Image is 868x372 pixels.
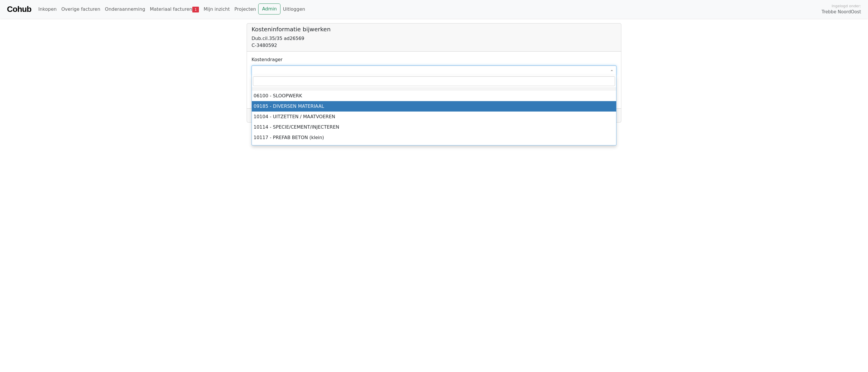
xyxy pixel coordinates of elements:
li: 10114 - SPECIE/CEMENT/INJECTEREN [252,122,616,132]
a: Projecten [232,3,258,15]
div: Dub.cil.35/35 ad26569 [252,35,616,42]
label: Kostendrager [252,56,282,63]
li: 10131 - HULPHOUT/PALLETS [252,143,616,153]
h5: Kosteninformatie bijwerken [252,26,616,33]
li: 06100 - SLOOPWERK [252,91,616,101]
li: 09185 - DIVERSEN MATERIAAL [252,101,616,112]
li: 10117 - PREFAB BETON (klein) [252,132,616,143]
span: Ingelogd onder: [832,3,861,9]
div: C-3480592 [252,42,616,49]
a: Uitloggen [280,3,307,15]
span: Trebbe NoordOost [822,9,861,15]
a: Admin [258,3,280,14]
a: Overige facturen [59,3,103,15]
a: Mijn inzicht [201,3,232,15]
a: Cohub [7,2,31,16]
a: Inkopen [36,3,59,15]
span: 1 [192,7,199,12]
a: Onderaanneming [103,3,147,15]
li: 10104 - UITZETTEN / MAATVOEREN [252,112,616,122]
a: Materiaal facturen1 [147,3,201,15]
